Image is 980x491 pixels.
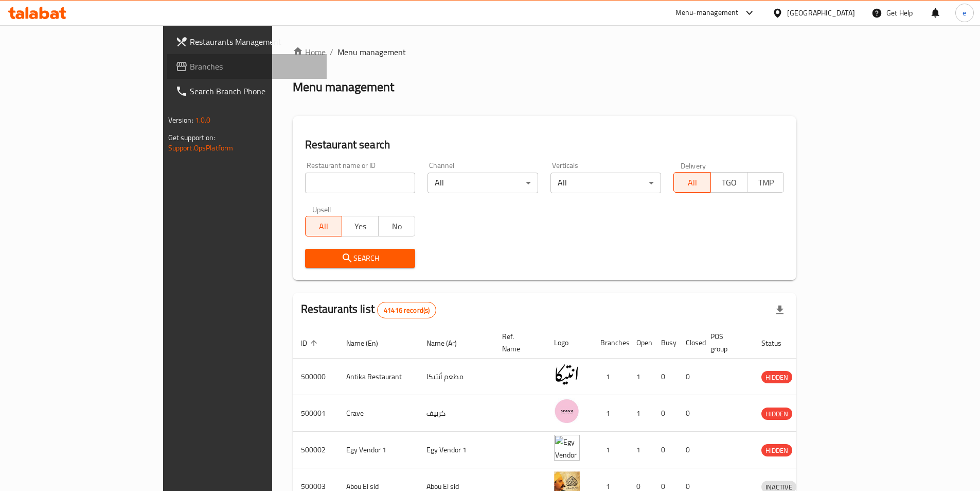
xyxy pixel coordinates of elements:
[168,141,234,155] a: Support.OpsPlatform
[768,298,792,323] div: Export file
[653,327,678,359] th: Busy
[963,7,966,19] span: e
[426,337,470,349] span: Name (Ar)
[293,46,797,58] nav: breadcrumb
[592,432,628,468] td: 1
[747,172,784,193] button: TMP
[418,359,494,395] td: مطعم أنتيكا
[305,137,785,153] h2: Restaurant search
[715,175,743,190] span: TGO
[678,359,702,395] td: 0
[761,337,795,349] span: Status
[653,432,678,468] td: 0
[554,435,580,461] img: Egy Vendor 1
[673,172,710,193] button: All
[710,330,741,355] span: POS group
[628,359,653,395] td: 1
[546,327,592,359] th: Logo
[418,395,494,432] td: كرييف
[675,7,739,19] div: Menu-management
[338,359,418,395] td: Antika Restaurant
[678,432,702,468] td: 0
[301,301,437,318] h2: Restaurants list
[190,36,318,48] span: Restaurants Management
[301,337,320,349] span: ID
[592,359,628,395] td: 1
[377,302,436,318] div: Total records count
[167,79,327,104] a: Search Branch Phone
[761,371,792,383] div: HIDDEN
[383,219,411,234] span: No
[378,216,415,236] button: No
[310,219,338,234] span: All
[305,249,416,268] button: Search
[592,327,628,359] th: Branches
[168,131,216,144] span: Get support on:
[190,60,318,73] span: Branches
[554,362,580,387] img: Antika Restaurant
[710,172,747,193] button: TGO
[418,432,494,468] td: Egy Vendor 1
[330,46,333,58] li: /
[653,359,678,395] td: 0
[554,398,580,424] img: Crave
[761,371,792,383] span: HIDDEN
[378,306,436,315] span: 41416 record(s)
[752,175,780,190] span: TMP
[312,206,331,213] label: Upsell
[628,395,653,432] td: 1
[167,29,327,54] a: Restaurants Management
[305,173,416,193] input: Search for restaurant name or ID..
[338,395,418,432] td: Crave
[305,216,342,236] button: All
[195,113,211,127] span: 1.0.0
[293,79,394,95] h2: Menu management
[338,432,418,468] td: Egy Vendor 1
[628,432,653,468] td: 1
[167,54,327,79] a: Branches
[761,445,792,456] span: HIDDEN
[168,113,193,127] span: Version:
[337,46,406,58] span: Menu management
[502,330,533,355] span: Ref. Name
[678,175,706,190] span: All
[346,337,391,349] span: Name (En)
[678,327,702,359] th: Closed
[550,173,661,193] div: All
[342,216,379,236] button: Yes
[346,219,375,234] span: Yes
[681,162,706,169] label: Delivery
[761,408,792,420] span: HIDDEN
[678,395,702,432] td: 0
[628,327,653,359] th: Open
[190,85,318,97] span: Search Branch Phone
[313,252,407,265] span: Search
[427,173,538,193] div: All
[761,408,792,420] div: HIDDEN
[653,395,678,432] td: 0
[761,444,792,456] div: HIDDEN
[592,395,628,432] td: 1
[787,7,855,19] div: [GEOGRAPHIC_DATA]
